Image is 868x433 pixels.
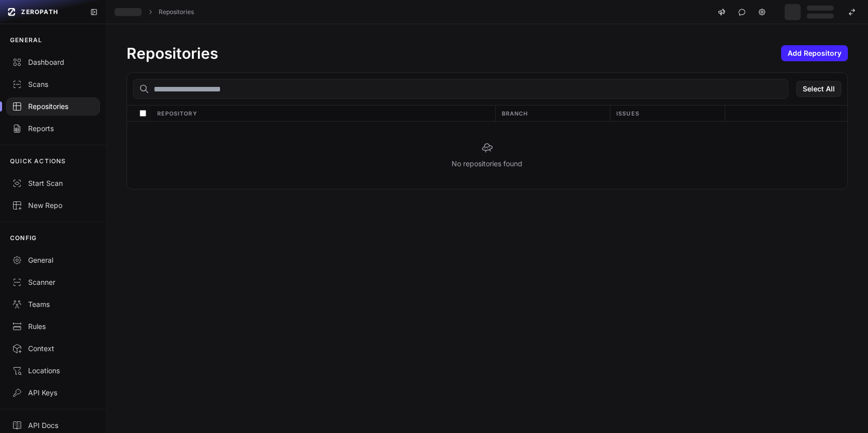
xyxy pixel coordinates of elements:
div: Locations [12,366,94,376]
div: Context [12,344,94,354]
div: Scans [12,79,94,89]
button: Select All [796,81,841,97]
div: Rules [12,321,94,332]
div: Teams [12,299,94,309]
svg: chevron right, [147,9,154,16]
div: General [12,255,94,265]
div: Repositories [12,101,94,112]
div: New Repo [12,200,94,210]
a: Repositories [159,8,194,16]
div: Start Scan [12,178,94,188]
div: API Docs [12,420,94,430]
div: No repositories found [127,122,847,189]
div: API Keys [12,388,94,398]
h1: Repositories [127,44,218,62]
a: ZEROPATH [4,4,82,20]
div: Dashboard [12,57,94,67]
p: QUICK ACTIONS [10,157,66,165]
nav: breadcrumb [115,8,194,16]
button: Add Repository [781,45,848,61]
div: Repository [151,105,495,121]
div: Reports [12,124,94,134]
span: ZEROPATH [21,8,58,16]
p: CONFIG [10,234,37,242]
div: Issues [610,105,724,121]
div: Branch [495,105,610,121]
p: GENERAL [10,36,42,44]
div: Scanner [12,277,94,287]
